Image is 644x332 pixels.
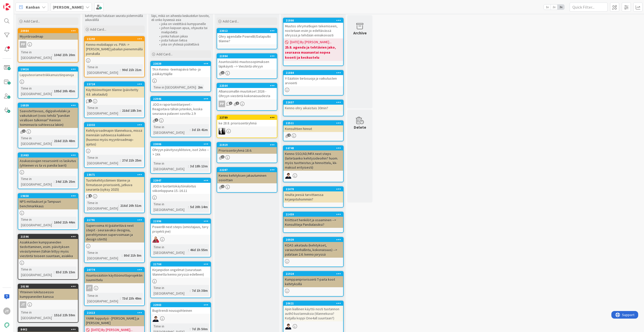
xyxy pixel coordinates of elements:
[196,84,197,90] span: :
[217,142,277,163] a: 21919Priorisointiryhmä 18.6.
[290,39,331,45] span: [DATE] By [PERSON_NAME]...
[217,54,277,70] div: 21994Asuntosäätiö muutossopimuksen läpikäynti --> Viestintä ohryyn
[156,26,210,34] li: johon kaipaan apua, ohjausta tai mielipidettä
[283,187,343,203] div: 22478Anulta jeesiä tarvittaessa kirjanpitohommiin?
[283,237,343,258] div: 20939KOAS aikataulu (kehitykset, varaustenhallinta, kokonaisuus) --> palataan 2.6. kenno joryssä
[217,54,277,58] div: 21994
[20,85,52,97] div: Time in [GEOGRAPHIC_DATA]
[217,143,277,147] div: 21919
[150,96,211,137] a: 22946JOO:n raportointitarpeet - Reagoitava tähän jotenkin, koska seuraava palaveri sovittu 2.9Tim...
[557,5,564,10] span: 3x
[120,296,121,301] span: :
[283,23,343,38] div: Muutos ohrymatkujen tekemiseen, nostetaan esiin jo edeltävässä ohryssä ja tehdään ennakoivasti
[85,41,144,57] div: Kenno-mobiiliappi vs. PWA -> [PERSON_NAME] jubailun pienemmällä porukalla
[153,97,211,101] div: 22946
[153,62,211,65] div: 23039
[87,37,144,41] div: 15293
[54,269,76,275] div: 83d 22h 15m
[217,53,277,79] a: 21994Asuntosäätiö muutossopimuksen läpikäynti --> Viestintä ohryyn
[217,28,277,49] a: 23012Ohry agendalle PowreBI/Dataputki tilanne?
[286,146,343,150] div: 16748
[85,172,144,177] div: 18671
[90,27,106,32] span: Add Card...
[156,42,210,47] li: joka on yhdessä päätettävä
[286,302,343,305] div: 20621
[121,67,143,73] div: 90d 21h 21m
[283,301,343,306] div: 20621
[217,167,277,193] a: 22287Kenno kehityksen jakautuminen osioittain
[223,19,239,24] span: Add Card...
[85,177,144,193] div: Tuotekehitystiimien tilanne ja firmatason priorisointi, jatkuva seuranta (syksy 2025)
[217,168,277,183] div: 22287Kenno kehityksen jakautuminen osioittain
[18,29,78,40] div: 20984Myyntiroadmap
[219,116,277,119] div: 22789
[570,3,608,12] input: Quick Filter...
[54,269,54,275] span: :
[152,124,190,135] div: Time in [GEOGRAPHIC_DATA]
[3,322,10,329] img: avatar
[217,33,277,44] div: Ohry agendalle PowreBI/Dataputki tilanne?
[283,18,343,23] div: 21866
[283,18,343,38] div: 21866Muutos ohrymatkujen tekemiseen, nostetaan esiin jo edeltävässä ohryssä ja tehdään ennakoivasti
[152,285,190,296] div: Time in [GEOGRAPHIC_DATA]
[151,66,211,77] div: TA:n Kenno -teemapäivä teho- ja pääkäyttäjille
[219,84,277,87] div: 22564
[219,54,277,58] div: 21994
[122,253,143,258] div: 80d 21h 8m
[20,235,78,238] div: 21596
[18,327,78,332] div: 8442
[217,168,277,172] div: 22287
[151,267,211,278] div: Kirjanpidon ongelmat (seurataan tilannetta kenno joryssä edelleen)
[84,267,145,306] a: 20774Asuntosäätiön käyttöönottoprojektin suunnitteluJTTime in [GEOGRAPHIC_DATA]:73d 23h 49m
[283,125,343,132] div: Konsulttien hinnat
[217,29,277,44] div: 23012Ohry agendalle PowreBI/Dataputki tilanne?
[53,219,76,225] div: 160d 21h 44m
[152,236,159,243] img: JS
[87,268,144,272] div: 20774
[286,71,343,75] div: 21884
[283,71,343,86] div: 21884Y-Säätiön tietosuoja ja vaikutusten arviointi
[18,103,78,148] a: 16939Saavutettavuus, digipalvelulaki ja vaikutukset (voisi tehdä "pandian virallisen tulkinnan" K...
[22,129,26,133] span: 1
[20,135,52,146] div: Time in [GEOGRAPHIC_DATA]
[151,183,211,194] div: JOO:n tuotantokäytönaloitus viikonloppuna 15.-16.11
[53,312,76,318] div: 151d 22h 59m
[18,29,78,33] div: 20984
[86,64,120,75] div: Time in [GEOGRAPHIC_DATA]
[285,45,342,60] b: 25.8. agenda ja tehtävien jako, seuraava maanantai nopea koonti ja keskustelu
[85,218,144,222] div: 21791
[85,82,144,98] div: 15724Käyttöönottojen tilanne (päivitetty 4.8. aikataulut)
[283,121,343,125] div: 22511
[18,153,78,169] div: 21463Asukassivujen resursointi vs laskutus (yhteinen vs ta vs pandia laarit)
[283,212,343,228] div: 21459Kriittiset henkilöt ja osaaminen --> Konsultteja Pandialaisiksi?
[283,212,344,233] a: 21459Kriittiset henkilöt ja osaaminen --> Konsultteja Pandialaisiksi?
[20,104,78,107] div: 16939
[18,28,78,62] a: 20984MyyntiroadmapPPTime in [GEOGRAPHIC_DATA]:104d 23h 20m
[152,315,159,322] img: MT
[156,34,210,38] li: jonka haluan jakaa
[236,102,239,105] span: 2
[18,72,78,78] div: Lapputeoriametriikkamuistiinpanoja
[354,124,366,130] div: Delete
[85,222,144,242] div: Supervoima AI (päätettävä next stepit - seuraavaksi designia, perehtyminen supervoimaan ja design...
[283,272,343,287] div: 21924Kumppanipriorisointi T-paita koot kehityksillä
[84,36,145,77] a: 15293Kenno-mobiiliappi vs. PWA -> [PERSON_NAME] jubailun pienemmällä porukallaTime in [GEOGRAPHIC...
[283,105,343,111] div: Kenno ohry aikaistuis 30min?
[18,41,78,48] div: PP
[86,250,122,261] div: Time in [GEOGRAPHIC_DATA]
[286,121,343,125] div: 22511
[18,67,78,99] a: 19416LapputeoriametriikkamuistiinpanojaTime in [GEOGRAPHIC_DATA]:195d 20h 45m
[221,71,224,74] span: 1
[155,118,158,122] span: 2
[85,285,144,291] div: JT
[119,203,143,208] div: 216d 20h 51m
[120,108,121,113] span: :
[283,75,343,86] div: Y-Säätiön tietosuoja ja vaikutusten arviointi
[283,100,343,111] div: 22657Kenno ohry aikaistuis 30min?
[551,5,557,10] span: 2x
[84,122,145,168] a: 22332Kehitysroadmapin tilannekuva, missä mennään suhteessa kaikkeen (huomioi myös myyntiroadmap-a...
[151,262,211,278] div: 21704Kirjanpidon ongelmat (seurataan tilannetta kenno joryssä edelleen)
[286,213,343,216] div: 21459
[283,306,343,321] div: Apin liiallinen käyttö nosti tuotannon auth0 kustannuksia (tilannekuva? Katjalla koppi One4all su...
[89,194,92,197] span: 4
